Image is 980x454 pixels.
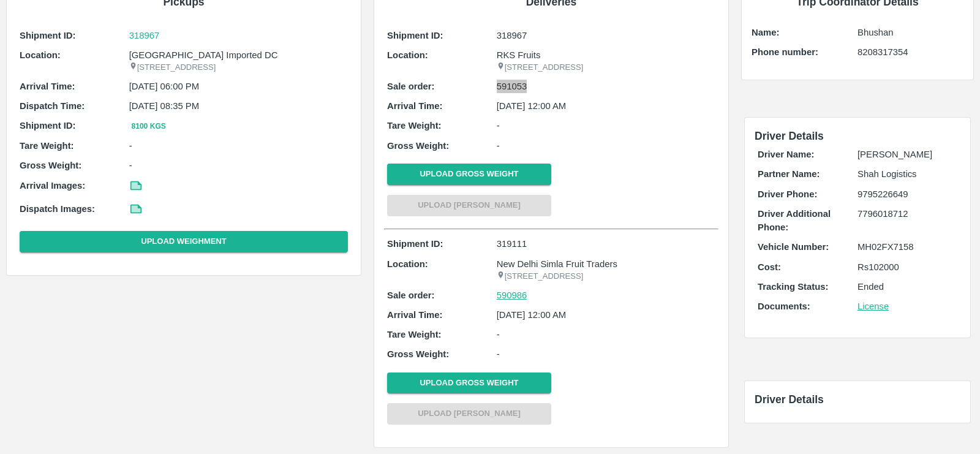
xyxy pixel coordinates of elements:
[497,347,715,361] p: -
[758,149,814,159] b: Driver Name:
[497,308,715,322] p: [DATE] 12:00 AM
[758,242,829,252] b: Vehicle Number:
[758,262,781,272] b: Cost:
[129,159,348,172] p: -
[129,99,348,113] p: [DATE] 08:35 PM
[387,290,435,300] b: Sale order:
[20,101,85,111] b: Dispatch Time:
[858,301,889,311] a: License
[758,282,828,292] b: Tracking Status:
[497,237,715,251] p: 319111
[752,47,818,57] b: Phone number:
[758,301,810,311] b: Documents:
[387,121,442,131] b: Tare Weight:
[387,259,428,269] b: Location:
[387,349,449,359] b: Gross Weight:
[497,80,527,93] a: 591053
[858,280,957,293] p: Ended
[20,141,74,151] b: Tare Weight:
[387,50,428,60] b: Location:
[858,207,957,221] p: 7796018712
[129,62,348,74] p: [STREET_ADDRESS]
[497,328,715,341] p: -
[858,148,957,161] p: [PERSON_NAME]
[20,231,348,252] button: Upload Weighment
[20,121,76,131] b: Shipment ID:
[497,271,715,282] p: [STREET_ADDRESS]
[20,161,81,170] b: Gross Weight:
[758,209,831,232] b: Driver Additional Phone:
[20,181,85,191] b: Arrival Images:
[497,48,715,62] p: RKS Fruits
[129,139,348,153] p: -
[387,31,443,40] b: Shipment ID:
[387,164,551,185] button: Upload Gross Weight
[497,29,715,42] p: 318967
[387,239,443,249] b: Shipment ID:
[20,204,95,214] b: Dispatch Images:
[129,120,168,133] button: 8100 Kgs
[387,81,435,91] b: Sale order:
[129,29,348,42] a: 318967
[497,99,715,113] p: [DATE] 12:00 AM
[752,28,779,37] b: Name:
[858,187,957,201] p: 9795226649
[387,101,442,111] b: Arrival Time:
[497,119,715,132] p: -
[858,45,963,59] p: 8208317354
[20,50,61,60] b: Location:
[858,240,957,254] p: MH02FX7158
[755,393,824,406] span: Driver Details
[129,48,348,62] p: [GEOGRAPHIC_DATA] Imported DC
[20,31,76,40] b: Shipment ID:
[858,260,957,274] p: Rs 102000
[755,130,824,142] span: Driver Details
[387,330,442,339] b: Tare Weight:
[129,80,348,93] p: [DATE] 06:00 PM
[758,189,817,199] b: Driver Phone:
[387,373,551,394] button: Upload Gross Weight
[497,289,527,302] a: 590986
[858,167,957,181] p: Shah Logistics
[858,26,963,39] p: Bhushan
[758,169,820,179] b: Partner Name:
[20,81,75,91] b: Arrival Time:
[387,310,442,320] b: Arrival Time:
[497,62,715,74] p: [STREET_ADDRESS]
[497,139,715,153] p: -
[387,141,449,151] b: Gross Weight:
[497,257,715,271] p: New Delhi Simla Fruit Traders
